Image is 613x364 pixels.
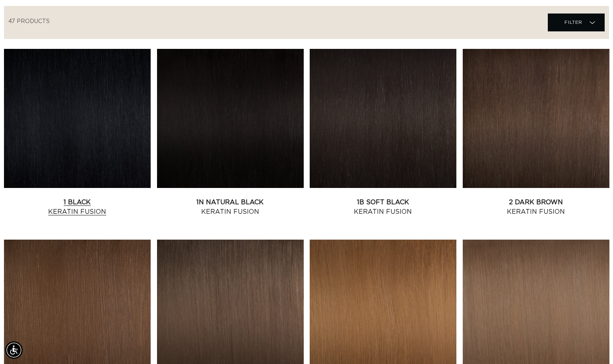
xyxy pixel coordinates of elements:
span: Filter [565,15,582,30]
a: 2 Dark Brown Keratin Fusion [463,197,609,217]
div: Accessibility Menu [5,341,23,359]
a: 1 Black Keratin Fusion [4,197,151,217]
summary: Filter [548,14,605,31]
span: 47 products [8,19,50,24]
a: 1N Natural Black Keratin Fusion [157,197,304,217]
a: 1B Soft Black Keratin Fusion [310,197,456,217]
